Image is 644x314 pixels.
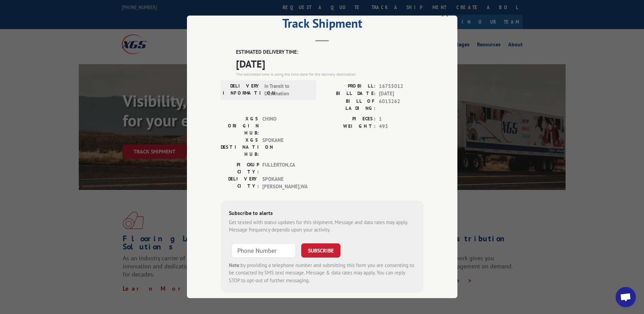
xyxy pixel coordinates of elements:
span: 493 [379,123,424,131]
span: 16755012 [379,82,424,90]
div: Subscribe to alerts [229,209,415,219]
label: ESTIMATED DELIVERY TIME: [236,49,424,56]
div: The estimated time is using the time zone for the delivery destination. [236,71,424,77]
label: BILL OF LADING: [322,98,376,112]
div: Get texted with status updates for this shipment. Message and data rates may apply. Message frequ... [229,219,415,234]
h2: Track Shipment [221,19,424,31]
label: XGS DESTINATION HUB: [221,137,259,158]
label: PICKUP CITY: [221,161,259,175]
label: WEIGHT: [322,123,376,131]
input: Phone Number [232,243,296,258]
div: by providing a telephone number and submitting this form you are consenting to be contacted by SM... [229,262,415,285]
label: DELIVERY CITY: [221,175,259,191]
label: BILL DATE: [322,90,376,98]
span: CHINO [262,115,308,137]
label: DELIVERY INFORMATION: [223,82,261,98]
span: SPOKANE [262,137,308,158]
label: XGS ORIGIN HUB: [221,115,259,137]
span: [DATE] [236,56,424,71]
span: FULLERTON , CA [262,161,308,175]
label: PROBILL: [322,82,376,90]
span: SPOKANE [PERSON_NAME] , WA [262,175,308,191]
strong: Note: [229,262,241,268]
span: 1 [379,115,424,123]
div: Open chat [616,287,636,307]
span: In Transit to Destination [264,82,310,98]
label: PIECES: [322,115,376,123]
span: [DATE] [379,90,424,98]
span: 6013262 [379,98,424,112]
button: SUBSCRIBE [301,243,340,258]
